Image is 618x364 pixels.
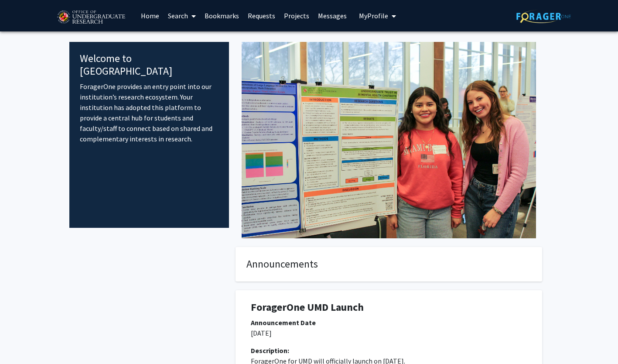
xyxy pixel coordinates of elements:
a: Requests [243,0,280,31]
a: Projects [280,0,314,31]
p: ForagerOne provides an entry point into our institution’s research ecosystem. Your institution ha... [80,81,219,144]
h4: Announcements [246,258,531,271]
div: Description: [251,345,527,356]
img: ForagerOne Logo [516,10,571,23]
img: University of Maryland Logo [54,7,128,28]
a: Search [164,0,200,31]
h1: ForagerOne UMD Launch [251,301,527,314]
a: Bookmarks [200,0,243,31]
p: [DATE] [251,328,527,338]
div: Announcement Date [251,317,527,328]
span: My Profile [359,11,388,20]
img: Cover Image [242,42,536,238]
iframe: Chat [7,325,37,357]
h4: Welcome to [GEOGRAPHIC_DATA] [80,52,219,78]
a: Home [137,0,164,31]
a: Messages [314,0,351,31]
